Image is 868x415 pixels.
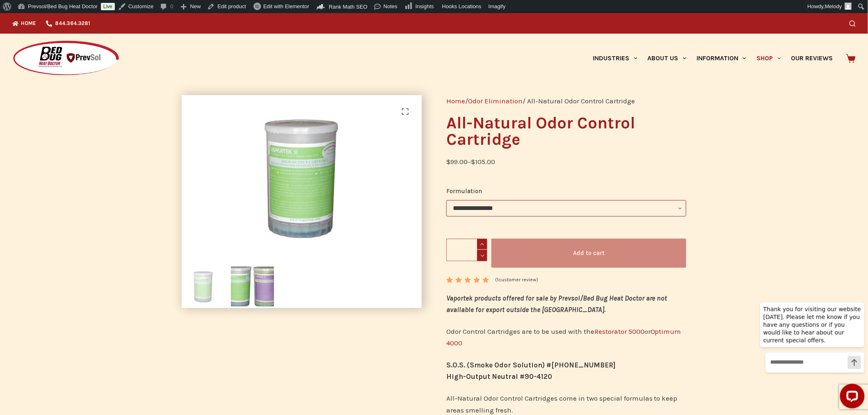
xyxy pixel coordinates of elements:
a: (1customer review) [495,276,538,284]
div: Rated 5.00 out of 5 [446,277,490,283]
img: Odor Elimination Cartridges in Neutral and Smoke Odor Solution Scents [231,265,274,308]
nav: Primary [588,34,838,83]
a: Shop [752,34,786,83]
input: Product quantity [446,239,487,261]
span: 1 [497,277,498,283]
button: Search [850,21,856,27]
a: Industries [588,34,642,83]
a: Odor Elimination [468,97,523,105]
strong: S.O.S. (Smoke Odor Solution) #[PHONE_NUMBER] [446,361,616,369]
a: 844.364.3281 [41,13,95,34]
span: Melody [825,3,842,9]
strong: High-Output Neutral #90-4120 [446,372,552,381]
a: Home [12,13,41,34]
span: Rated out of 5 based on customer rating [446,277,490,321]
a: Live [101,3,115,10]
a: Our Reviews [786,34,838,83]
h1: All-Natural Odor Control Cartridge [446,115,686,148]
button: Add to cart [491,239,686,268]
a: View full-screen image gallery [397,103,413,120]
span: Rank Math SEO [329,4,368,10]
p: – [446,156,686,167]
span: 1 [446,277,452,290]
nav: Top Menu [12,13,95,34]
iframe: LiveChat chat widget [754,294,868,415]
a: About Us [642,34,691,83]
a: Restorator 5000 [594,327,644,335]
strong: Vaportek products offered for sale by Prevsol/Bed Bug Heat Doctor are not available for export ou... [446,294,667,314]
img: All-Natural Odor Control Cartridge [182,265,225,308]
p: Odor Control Cartridges are to be used with the or [446,326,686,349]
span: Insights [416,3,434,9]
span: Edit with Elementor [263,3,309,9]
a: Information [692,34,752,83]
nav: Breadcrumb [446,95,686,107]
bdi: 105.00 [471,157,495,166]
bdi: 99.00 [446,157,468,166]
img: Prevsol/Bed Bug Heat Doctor [12,40,120,77]
a: Home [446,97,465,105]
span: $ [471,157,475,166]
label: Formulation [446,186,686,196]
span: $ [446,157,450,166]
